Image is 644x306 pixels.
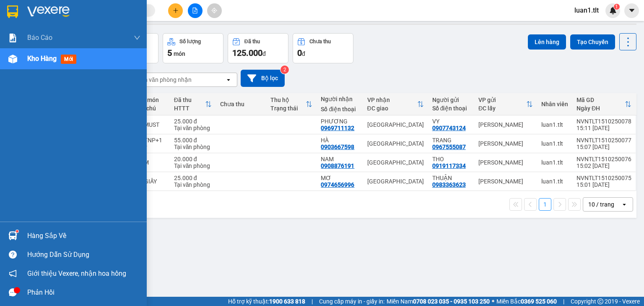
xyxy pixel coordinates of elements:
[16,230,18,233] sup: 1
[163,33,223,63] button: Số lượng5món
[541,178,568,185] div: luan1.tlt
[27,286,140,299] div: Phản hồi
[609,7,617,14] img: icon-new-feature
[432,105,470,112] div: Số điện thoại
[241,70,285,87] button: Bộ lọc
[228,33,288,63] button: Đã thu125.000đ
[174,144,212,150] div: Tại văn phòng
[576,162,631,169] div: 15:02 [DATE]
[624,3,639,18] button: caret-down
[293,33,353,63] button: Chưa thu0đ
[27,230,140,242] div: Hàng sắp về
[432,97,470,103] div: Người gửi
[413,298,490,305] strong: 0708 023 035 - 0935 103 250
[478,97,526,103] div: VP gửi
[297,48,302,58] span: 0
[8,231,17,240] img: warehouse-icon
[568,5,605,16] span: luan1.tlt
[27,55,57,63] span: Kho hàng
[302,50,305,57] span: đ
[321,125,354,131] div: 0969711132
[174,156,212,162] div: 20.000 đ
[614,4,620,10] sup: 1
[174,105,205,112] div: HTTT
[136,105,165,112] div: Ghi chú
[541,101,568,107] div: Nhân viên
[244,39,260,44] div: Đã thu
[192,8,198,13] span: file-add
[321,162,354,169] div: 0908876191
[7,5,18,18] img: logo-vxr
[61,55,76,64] span: mới
[474,93,537,115] th: Toggle SortBy
[597,298,603,304] span: copyright
[478,121,533,128] div: [PERSON_NAME]
[170,93,216,115] th: Toggle SortBy
[321,144,354,150] div: 0903667598
[588,200,614,209] div: 10 / trang
[174,137,212,144] div: 55.000 đ
[136,97,165,103] div: Tên món
[321,181,354,188] div: 0974656996
[8,55,17,63] img: warehouse-icon
[621,201,628,208] svg: open
[309,39,331,44] div: Chưa thu
[167,48,172,58] span: 5
[541,159,568,166] div: luan1.tlt
[220,101,262,107] div: Chưa thu
[270,105,306,112] div: Trạng thái
[280,65,289,74] sup: 2
[173,8,179,13] span: plus
[8,34,17,42] img: solution-icon
[432,175,470,181] div: THUẬN
[432,125,466,131] div: 0907743124
[174,50,185,57] span: món
[266,93,317,115] th: Toggle SortBy
[232,48,262,58] span: 125.000
[576,125,631,131] div: 15:11 [DATE]
[432,156,470,162] div: THO
[541,140,568,147] div: luan1.tlt
[615,4,618,10] span: 1
[174,125,212,131] div: Tại văn phòng
[478,140,533,147] div: [PERSON_NAME]
[576,175,631,181] div: NVNTLT1510250075
[27,268,126,279] span: Giới thiệu Vexere, nhận hoa hồng
[367,105,417,112] div: ĐC giao
[432,137,470,144] div: TRANG
[9,251,17,259] span: question-circle
[9,269,17,277] span: notification
[478,105,526,112] div: ĐC lấy
[432,181,466,188] div: 0983363623
[136,178,165,185] div: 1K GIẤY
[319,297,384,306] span: Cung cấp máy in - giấy in:
[174,97,205,103] div: Đã thu
[174,162,212,169] div: Tại văn phòng
[27,32,52,43] span: Báo cáo
[262,50,266,57] span: đ
[576,181,631,188] div: 15:01 [DATE]
[367,140,424,147] div: [GEOGRAPHIC_DATA]
[321,106,358,112] div: Số điện thoại
[134,76,192,84] div: Chọn văn phòng nhận
[321,118,358,125] div: PHƯƠNG
[576,144,631,150] div: 15:07 [DATE]
[539,198,551,211] button: 1
[134,34,140,41] span: down
[478,159,533,166] div: [PERSON_NAME]
[367,121,424,128] div: [GEOGRAPHIC_DATA]
[174,118,212,125] div: 25.000 đ
[363,93,428,115] th: Toggle SortBy
[576,105,625,112] div: Ngày ĐH
[312,297,313,306] span: |
[27,248,140,261] div: Hướng dẫn sử dụng
[541,121,568,128] div: luan1.tlt
[628,7,636,14] span: caret-down
[136,121,165,128] div: 1T MUST
[572,93,636,115] th: Toggle SortBy
[136,137,165,150] div: 1K TNP+1 TNP
[174,175,212,181] div: 25.000 đ
[321,96,358,102] div: Người nhận
[168,3,183,18] button: plus
[576,137,631,144] div: NVNTLT1510250077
